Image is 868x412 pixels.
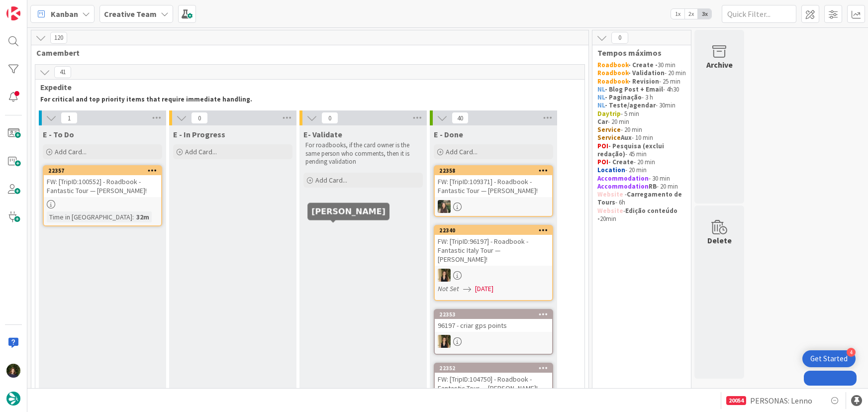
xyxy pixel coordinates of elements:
[671,9,684,19] span: 1x
[438,269,451,282] img: SP
[621,133,632,142] strong: Aux
[597,69,628,77] strong: Roadbook
[435,269,552,282] div: SP
[435,235,552,266] div: FW: [TripID:96197] - Roadbook - Fantastic Italy Tour — [PERSON_NAME]!
[435,364,552,373] div: 22352
[452,112,469,124] span: 40
[597,134,686,142] p: - 10 min
[104,9,157,19] b: Creative Team
[750,395,812,407] span: PERSONAS: Lenno
[597,190,623,199] strong: Website
[315,176,347,185] span: Add Card...
[597,48,678,58] span: Tempos máximos
[597,85,605,94] strong: NL
[435,310,552,319] div: 22353
[597,133,621,142] strong: Service
[435,226,552,235] div: 22340
[649,182,657,191] strong: RB
[439,365,552,372] div: 22352
[628,77,659,86] strong: - Revision
[597,126,686,134] p: - 20 min
[597,190,683,206] strong: Carregamento de Tours
[132,211,134,222] span: :
[51,8,78,20] span: Kanban
[434,165,553,217] a: 22358FW: [TripID:109371] - Roadbook - Fantastic Tour — [PERSON_NAME]!IG
[438,200,451,213] img: IG
[597,78,686,86] p: - 25 min
[173,129,225,139] span: E - In Progress
[185,147,217,156] span: Add Card...
[802,350,856,367] div: Open Get Started checklist, remaining modules: 4
[191,112,208,124] span: 0
[43,129,74,139] span: E - To Do
[707,234,732,246] div: Delete
[48,167,161,174] div: 22357
[438,335,451,348] img: SP
[597,166,625,174] strong: Location
[684,9,698,19] span: 2x
[435,175,552,197] div: FW: [TripID:109371] - Roadbook - Fantastic Tour — [PERSON_NAME]!
[597,61,628,69] strong: Roadbook
[44,175,161,197] div: FW: [TripID:100552] - Roadbook - Fantastic Tour — [PERSON_NAME]!
[597,142,666,158] strong: - Pesquisa (exclui redação)
[597,158,686,166] p: - 20 min
[44,166,161,197] div: 22357FW: [TripID:100552] - Roadbook - Fantastic Tour — [PERSON_NAME]!
[698,9,711,19] span: 3x
[597,142,686,159] p: - 45 min
[435,364,552,395] div: 22352FW: [TripID:104750] - Roadbook - Fantastic Tour — [PERSON_NAME]!
[597,142,608,150] strong: POI
[597,61,686,69] p: 30 min
[40,95,252,103] strong: For critical and top priority items that require immediate handling.
[47,211,132,222] div: Time in [GEOGRAPHIC_DATA]
[434,129,463,139] span: E - Done
[435,226,552,266] div: 22340FW: [TripID:96197] - Roadbook - Fantastic Italy Tour — [PERSON_NAME]!
[305,141,421,166] p: For roadbooks, if the card owner is the same person who comments, then it is pending validation
[36,48,576,58] span: Camembert
[597,182,649,191] strong: Accommodation
[597,94,686,102] p: - 3 h
[597,207,686,223] p: - 20min
[847,348,856,357] div: 4
[435,373,552,395] div: FW: [TripID:104750] - Roadbook - Fantastic Tour — [PERSON_NAME]!
[55,147,87,156] span: Add Card...
[597,86,686,94] p: - 4h30
[597,166,686,174] p: - 20 min
[435,200,552,213] div: IG
[597,206,679,223] strong: Edição conteúdo -
[597,110,686,118] p: - 5 min
[597,183,686,191] p: - 20 min
[435,319,552,332] div: 96197 - criar gps points
[6,364,20,378] img: MC
[597,77,628,86] strong: Roadbook
[43,165,162,226] a: 22357FW: [TripID:100552] - Roadbook - Fantastic Tour — [PERSON_NAME]!Time in [GEOGRAPHIC_DATA]:32m
[597,101,605,109] strong: NL
[605,85,663,94] strong: - Blog Post + Email
[722,5,796,23] input: Quick Filter...
[439,227,552,234] div: 22340
[303,129,342,139] span: E- Validate
[706,59,733,71] div: Archive
[44,166,161,175] div: 22357
[61,112,78,124] span: 1
[597,174,649,183] strong: Accommodation
[438,284,459,293] i: Not Set
[605,93,642,102] strong: - Paginação
[611,32,628,44] span: 0
[726,396,746,405] div: 20054
[597,158,608,166] strong: POI
[597,109,621,118] strong: Daytrip
[435,310,552,332] div: 2235396197 - criar gps points
[597,206,623,215] strong: Website
[597,118,686,126] p: - 20 min
[435,335,552,348] div: SP
[434,309,553,355] a: 2235396197 - criar gps pointsSP
[439,167,552,174] div: 22358
[50,32,67,44] span: 120
[605,101,656,109] strong: - Teste/agendar
[628,69,665,77] strong: - Validation
[446,147,478,156] span: Add Card...
[597,191,686,207] p: - - 6h
[628,61,658,69] strong: - Create -
[608,158,634,166] strong: - Create
[597,117,608,126] strong: Car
